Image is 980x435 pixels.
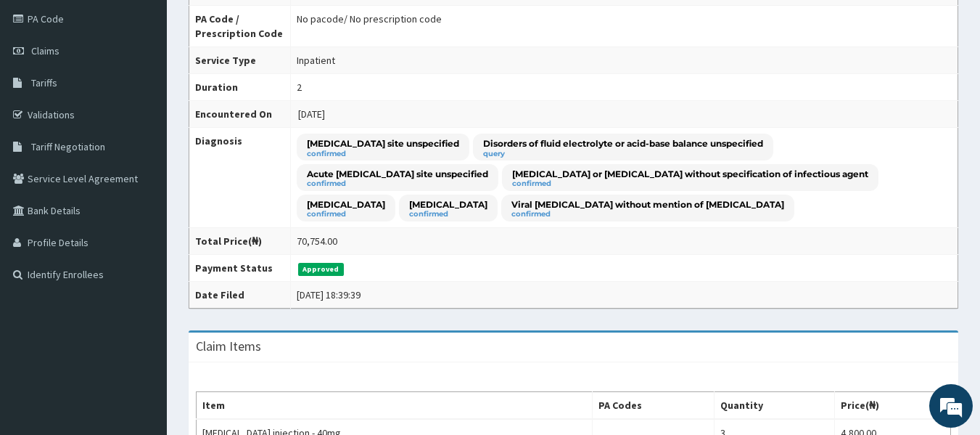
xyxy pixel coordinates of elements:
[483,150,763,158] small: query
[197,392,593,420] th: Item
[189,6,291,47] th: PA Code / Prescription Code
[189,101,291,128] th: Encountered On
[189,47,291,74] th: Service Type
[31,140,105,153] span: Tariff Negotiation
[31,76,57,89] span: Tariffs
[27,73,59,109] img: d_794563401_company_1708531726252_794563401
[189,74,291,101] th: Duration
[84,127,200,274] span: We're online!
[307,137,459,150] p: [MEDICAL_DATA] site unspecified
[715,392,835,420] th: Quantity
[307,168,488,180] p: Acute [MEDICAL_DATA] site unspecified
[297,80,302,94] div: 2
[593,392,715,420] th: PA Codes
[297,53,335,68] div: Inpatient
[307,150,459,158] small: confirmed
[409,211,487,218] small: confirmed
[196,340,261,353] h3: Claim Items
[297,12,442,26] div: No pacode / No prescription code
[75,81,244,100] div: Chat with us now
[307,198,385,211] p: [MEDICAL_DATA]
[512,168,868,180] p: [MEDICAL_DATA] or [MEDICAL_DATA] without specification of infectious agent
[189,128,291,228] th: Diagnosis
[511,211,784,218] small: confirmed
[189,282,291,309] th: Date Filed
[835,392,951,420] th: Price(₦)
[511,198,784,211] p: Viral [MEDICAL_DATA] without mention of [MEDICAL_DATA]
[297,234,337,248] div: 70,754.00
[298,107,325,121] span: [DATE]
[189,228,291,255] th: Total Price(₦)
[409,198,487,211] p: [MEDICAL_DATA]
[298,263,344,276] span: Approved
[7,285,276,336] textarea: Type your message and hit 'Enter'
[512,180,868,187] small: confirmed
[307,180,488,187] small: confirmed
[238,7,273,42] div: Minimize live chat window
[483,137,763,150] p: Disorders of fluid electrolyte or acid-base balance unspecified
[307,211,385,218] small: confirmed
[297,288,361,302] div: [DATE] 18:39:39
[189,255,291,282] th: Payment Status
[31,44,59,57] span: Claims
